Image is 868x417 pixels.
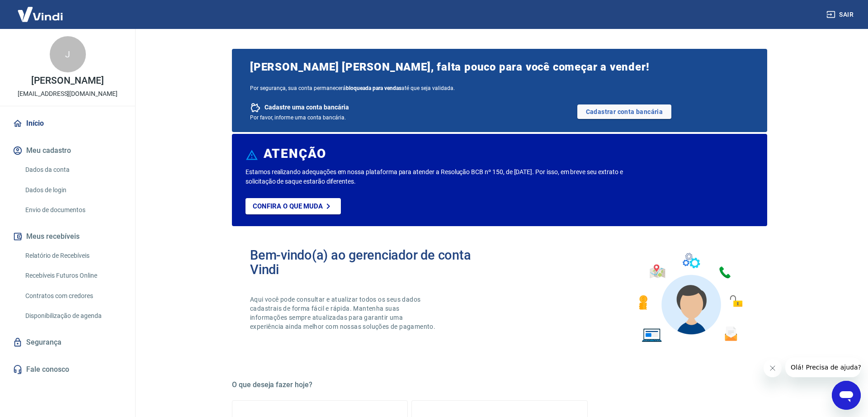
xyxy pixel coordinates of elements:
p: Estamos realizando adequações em nossa plataforma para atender a Resolução BCB nº 150, de [DATE].... [245,167,652,186]
a: Disponibilização de agenda [22,307,124,325]
b: bloqueada para vendas [346,85,401,91]
span: Por segurança, sua conta permanecerá até que seja validada. [250,85,749,91]
p: Aqui você pode consultar e atualizar todos os seus dados cadastrais de forma fácil e rápida. Mant... [250,295,437,331]
a: Contratos com credores [22,287,124,305]
h6: ATENÇÃO [264,149,326,158]
button: Meu cadastro [11,141,124,161]
a: Fale conosco [11,360,124,379]
a: Dados de login [22,181,124,199]
a: Recebíveis Futuros Online [22,266,124,285]
a: Relatório de Recebíveis [22,246,124,265]
p: [EMAIL_ADDRESS][DOMAIN_NAME] [18,89,118,99]
div: J [50,36,86,72]
iframe: Mensagem da empresa [785,357,861,377]
a: Confira o que muda [245,198,341,214]
img: Imagem de um avatar masculino com diversos icones exemplificando as funcionalidades do gerenciado... [631,248,749,348]
a: Segurança [11,332,124,352]
iframe: Fechar mensagem [764,359,782,377]
p: Confira o que muda [253,202,323,210]
a: Envio de documentos [22,201,124,219]
span: Por favor, informe uma conta bancária. [250,114,346,121]
a: Cadastrar conta bancária [577,104,671,119]
span: [PERSON_NAME] [PERSON_NAME], falta pouco para você começar a vender! [250,60,749,74]
p: [PERSON_NAME] [31,76,104,85]
img: Vindi [11,0,70,28]
h2: Bem-vindo(a) ao gerenciador de conta Vindi [250,248,500,277]
a: Dados da conta [22,161,124,179]
button: Sair [825,6,857,23]
a: Início [11,114,124,133]
iframe: Botão para abrir a janela de mensagens [832,381,861,410]
button: Meus recebíveis [11,227,124,246]
h5: O que deseja fazer hoje? [232,380,767,389]
span: Olá! Precisa de ajuda? [5,6,76,14]
span: Cadastre uma conta bancária [264,103,349,112]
